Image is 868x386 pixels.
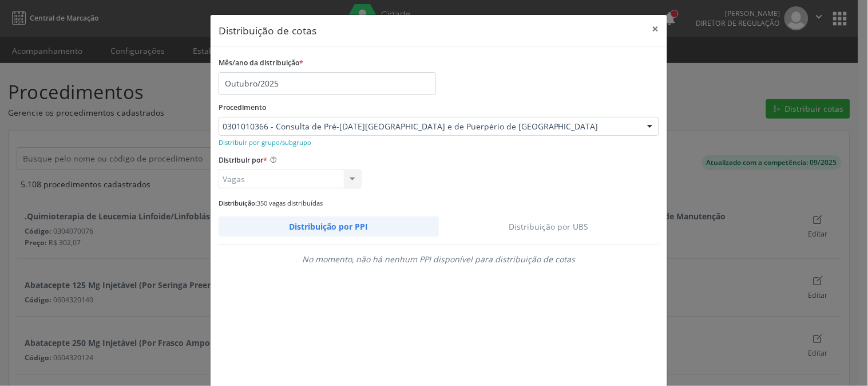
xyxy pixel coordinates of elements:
[219,199,323,207] small: 350 vagas distribuídas
[219,99,266,117] label: Procedimento
[219,216,439,237] a: Distribuição por PPI
[219,152,267,170] label: Distribuir por
[267,152,278,164] ion-icon: help circle outline
[219,72,436,95] input: Selecione o mês/ano
[439,216,660,237] a: Distribuição por UBS
[219,23,316,38] h5: Distribuição de cotas
[644,15,667,43] button: Close
[219,199,257,207] span: Distribuição:
[219,136,311,147] a: Distribuir por grupo/subgrupo
[219,54,303,72] label: Mês/ano da distribuição
[219,138,311,147] small: Distribuir por grupo/subgrupo
[223,121,636,132] span: 0301010366 - Consulta de Pré-[DATE][GEOGRAPHIC_DATA] e de Puerpério de [GEOGRAPHIC_DATA]
[219,253,659,265] div: No momento, não há nenhum PPI disponível para distribuição de cotas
